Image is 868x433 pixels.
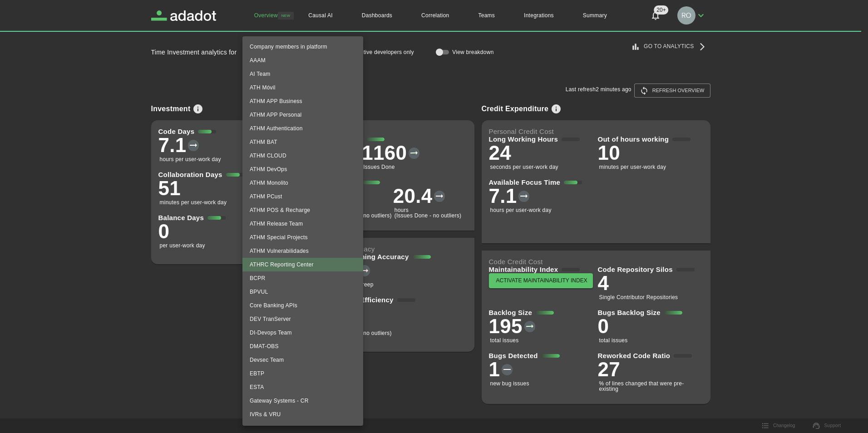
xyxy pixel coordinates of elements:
li: AAAM [242,54,363,67]
li: IVRs & VRU [242,408,363,421]
li: AI Team [242,67,363,81]
li: ATHM APP Personal [242,108,363,122]
li: ATHM Special Projects [242,231,363,244]
li: ATHM APP Business [242,94,363,108]
li: DEV TranServer [242,312,363,326]
li: ATHM POS & Recharge [242,203,363,217]
li: ESTA [242,380,363,394]
li: ATH Móvil [242,81,363,94]
li: ATHRC Reporting Center [242,258,363,271]
li: BPVUL [242,285,363,299]
li: ATHM Release Team [242,217,363,231]
li: ATHM Authentication [242,122,363,135]
li: Company members in platform [242,40,363,54]
li: ATHM PCust [242,190,363,203]
li: DI-Devops Team [242,326,363,340]
li: EBTP [242,367,363,380]
li: BCPR [242,271,363,285]
li: ATHM BAT [242,135,363,149]
li: DMAT-OBS [242,340,363,353]
li: ATHM DevOps [242,162,363,176]
li: ATHM Vulnerabilidades [242,244,363,258]
li: Gateway Systems - CR [242,394,363,408]
li: Devsec Team [242,353,363,367]
li: ATHM CLOUD [242,149,363,162]
li: Core Banking APIs [242,299,363,312]
li: ATHM Monolito [242,176,363,190]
